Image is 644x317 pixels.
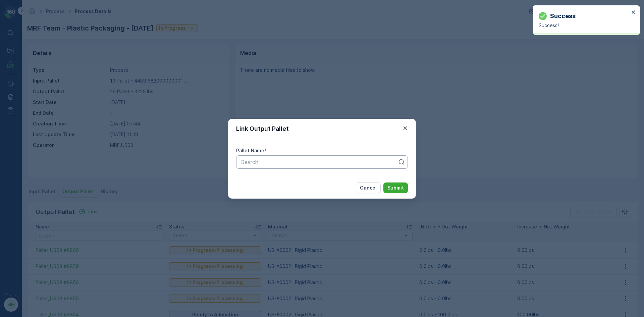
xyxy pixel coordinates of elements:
[550,11,576,21] p: Success
[383,182,408,193] button: Submit
[236,124,289,134] p: Link Output Pallet
[360,184,377,191] p: Cancel
[539,22,629,29] p: Success!
[631,9,636,16] button: close
[241,158,397,166] p: Search
[356,182,381,193] button: Cancel
[387,184,404,191] p: Submit
[236,148,264,153] label: Pallet Name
